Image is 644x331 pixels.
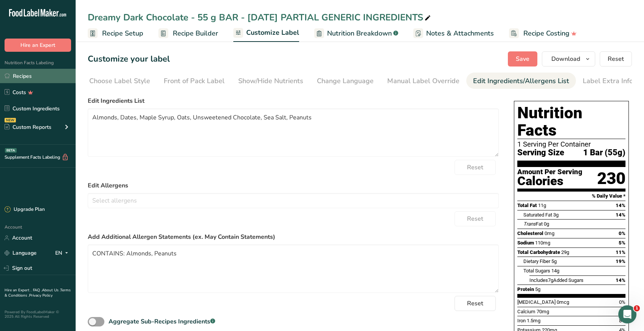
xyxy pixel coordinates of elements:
[455,160,496,175] button: Reset
[616,203,625,208] span: 14%
[88,25,143,42] a: Recipe Setup
[517,299,556,305] span: [MEDICAL_DATA]
[246,28,299,38] span: Customize Label
[5,246,37,260] a: Language
[473,76,569,86] div: Edit Ingredients/Allergens List
[517,286,534,292] span: Protein
[561,249,569,255] span: 29g
[551,54,580,63] span: Download
[426,28,494,39] span: Notes & Attachments
[545,230,554,236] span: 0mg
[619,299,625,305] span: 0%
[634,305,640,311] span: 1
[557,299,569,305] span: 0mcg
[173,28,218,39] span: Recipe Builder
[517,240,534,246] span: Sodium
[88,181,499,190] label: Edit Allergens
[608,54,624,63] span: Reset
[387,76,459,86] div: Manual Label Override
[88,11,432,24] div: Dreamy Dark Chocolate - 55 g BAR - [DATE] PARTIAL GENERIC INGREDIENTS
[583,76,633,86] div: Label Extra Info
[523,258,550,264] span: Dietary Fiber
[88,232,499,241] label: Add Additional Allergen Statements (ex. May Contain Statements)
[88,53,170,65] h1: Customize your label
[158,25,218,42] a: Recipe Builder
[523,268,550,274] span: Total Sugars
[616,249,625,255] span: 11%
[619,230,625,236] span: 0%
[33,288,42,293] a: FAQ .
[618,305,636,323] iframe: Intercom live chat
[544,221,549,227] span: 0g
[535,286,540,292] span: 5g
[109,317,215,326] div: Aggregate Sub-Recipes Ingredients
[5,206,45,213] div: Upgrade Plan
[551,258,557,264] span: 5g
[102,28,143,39] span: Recipe Setup
[5,148,17,153] div: BETA
[553,212,559,218] span: 3g
[538,203,546,208] span: 11g
[5,288,71,298] a: Terms & Conditions .
[508,51,537,67] button: Save
[517,192,625,201] section: % Daily Value *
[537,309,549,314] span: 70mg
[42,288,60,293] a: About Us .
[517,148,564,158] span: Serving Size
[517,104,625,139] h1: Nutrition Facts
[583,148,625,158] span: 1 Bar (55g)
[619,240,625,246] span: 5%
[233,24,299,42] a: Customize Label
[89,76,150,86] div: Choose Label Style
[5,118,16,122] div: NEW
[517,176,582,187] div: Calories
[327,28,392,39] span: Nutrition Breakdown
[616,258,625,264] span: 19%
[516,54,529,63] span: Save
[517,249,560,255] span: Total Carbohydrate
[413,25,494,42] a: Notes & Attachments
[238,76,303,86] div: Show/Hide Nutrients
[55,249,71,258] div: EN
[517,203,537,208] span: Total Fat
[597,169,625,189] div: 230
[5,39,71,52] button: Hire an Expert
[164,76,225,86] div: Front of Pack Label
[517,169,582,176] div: Amount Per Serving
[523,221,536,227] i: Trans
[509,25,577,42] a: Recipe Costing
[88,195,498,206] input: Select allergens
[5,123,51,131] div: Custom Reports
[467,214,483,223] span: Reset
[314,25,398,42] a: Nutrition Breakdown
[517,230,543,236] span: Cholesterol
[5,310,71,319] div: Powered By FoodLabelMaker © 2025 All Rights Reserved
[317,76,374,86] div: Change Language
[616,212,625,218] span: 14%
[455,211,496,226] button: Reset
[535,240,550,246] span: 110mg
[517,141,625,148] div: 1 Serving Per Container
[5,288,31,293] a: Hire an Expert .
[517,309,535,314] span: Calcium
[29,293,53,298] a: Privacy Policy
[523,28,570,39] span: Recipe Costing
[517,318,526,323] span: Iron
[523,212,552,218] span: Saturated Fat
[455,296,496,311] button: Reset
[600,51,632,67] button: Reset
[467,299,483,308] span: Reset
[529,277,583,283] span: Includes Added Sugars
[527,318,540,323] span: 1.5mg
[551,268,559,274] span: 14g
[467,163,483,172] span: Reset
[616,277,625,283] span: 14%
[88,96,499,105] label: Edit Ingredients List
[548,277,553,283] span: 7g
[523,221,543,227] span: Fat
[542,51,595,67] button: Download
